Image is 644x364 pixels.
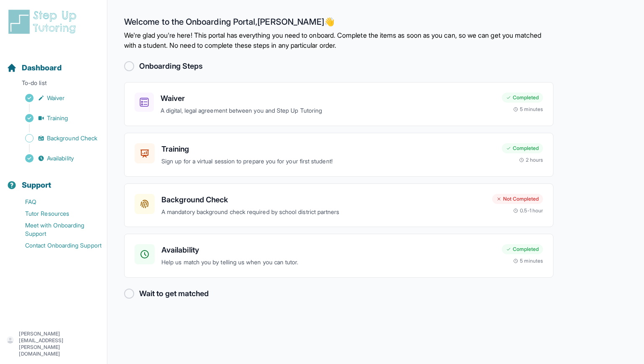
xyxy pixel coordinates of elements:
[3,166,104,194] button: Support
[22,62,62,74] span: Dashboard
[161,143,495,155] h3: Training
[161,157,495,166] p: Sign up for a virtual session to prepare you for your first student!
[7,132,107,144] a: Background Check
[502,93,543,103] div: Completed
[7,330,100,357] button: [PERSON_NAME][EMAIL_ADDRESS][PERSON_NAME][DOMAIN_NAME]
[492,194,543,204] div: Not Completed
[47,134,97,142] span: Background Check
[124,133,553,177] a: TrainingSign up for a virtual session to prepare you for your first student!Completed2 hours
[139,60,203,72] h2: Onboarding Steps
[22,179,52,191] span: Support
[513,258,543,264] div: 5 minutes
[47,94,65,102] span: Waiver
[7,112,107,124] a: Training
[161,106,495,116] p: A digital, legal agreement between you and Step Up Tutoring
[161,244,495,256] h3: Availability
[161,258,495,267] p: Help us match you by telling us when you can tutor.
[47,114,68,122] span: Training
[7,240,107,251] a: Contact Onboarding Support
[513,106,543,113] div: 5 minutes
[124,234,553,278] a: AvailabilityHelp us match you by telling us when you can tutor.Completed5 minutes
[161,194,486,206] h3: Background Check
[502,143,543,153] div: Completed
[7,152,107,164] a: Availability
[47,154,74,163] span: Availability
[519,157,543,163] div: 2 hours
[161,93,495,104] h3: Waiver
[124,17,553,30] h2: Welcome to the Onboarding Portal, [PERSON_NAME] 👋
[7,219,107,240] a: Meet with Onboarding Support
[19,330,100,357] p: [PERSON_NAME][EMAIL_ADDRESS][PERSON_NAME][DOMAIN_NAME]
[7,8,81,35] img: logo
[7,92,107,104] a: Waiver
[3,79,104,90] p: To-do list
[7,196,107,208] a: FAQ
[7,62,62,74] a: Dashboard
[124,183,553,227] a: Background CheckA mandatory background check required by school district partnersNot Completed0.5...
[124,30,553,50] p: We're glad you're here! This portal has everything you need to onboard. Complete the items as soo...
[502,244,543,254] div: Completed
[3,49,104,77] button: Dashboard
[161,207,486,217] p: A mandatory background check required by school district partners
[139,288,209,299] h2: Wait to get matched
[513,207,543,214] div: 0.5-1 hour
[124,82,553,126] a: WaiverA digital, legal agreement between you and Step Up TutoringCompleted5 minutes
[7,208,107,219] a: Tutor Resources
